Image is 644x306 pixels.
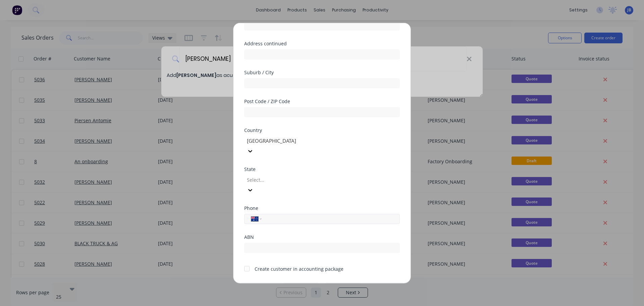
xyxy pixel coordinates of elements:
div: Post Code / ZIP Code [244,99,400,103]
div: Create customer in accounting package [255,265,343,272]
div: ABN [244,234,400,239]
div: State [244,167,400,171]
div: Suburb / City [244,70,400,75]
div: Phone [244,206,400,210]
div: Address continued [244,41,400,46]
button: Save [282,283,319,294]
button: Cancel [325,283,362,294]
div: Country [244,128,400,132]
